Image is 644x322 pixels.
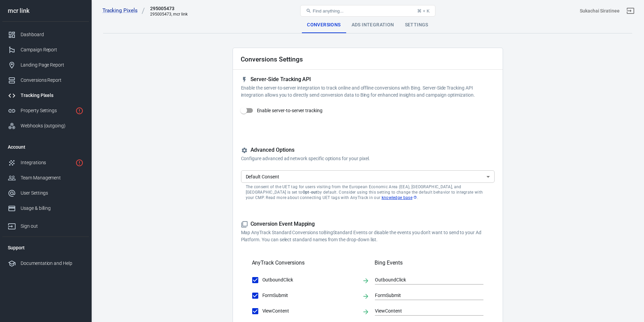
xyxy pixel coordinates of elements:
[21,46,84,53] div: Campaign Report
[2,139,89,155] li: Account
[375,307,473,315] input: Event Action
[2,216,89,234] a: Sign out
[246,184,490,200] p: The consent of the UET tag for users visiting from the European Economic Area (EEA), [GEOGRAPHIC_...
[2,185,89,201] a: User Settings
[375,276,473,284] input: Event Action
[400,17,434,33] div: Settings
[2,8,89,14] div: mcr link
[2,103,89,118] a: Property Settings
[313,8,343,14] span: Find anything...
[21,122,84,129] div: Webhooks (outgoing)
[241,221,495,228] h5: Conversion Event Mapping
[2,42,89,57] a: Campaign Report
[346,17,400,33] div: Ads Integration
[241,56,303,63] h2: Conversions Settings
[21,107,73,114] div: Property Settings
[2,57,89,73] a: Landing Page Report
[150,12,187,17] div: 295005473, mcr link
[375,291,473,300] input: Event Action
[2,27,89,42] a: Dashboard
[580,7,620,15] div: Account id: Ntl6tuAK
[241,84,495,99] p: Enable the server-to-server integration to track online and offline conversions with Bing. Server...
[303,190,317,195] b: Opt-out
[262,307,357,315] span: ViewContent
[2,240,89,256] li: Support
[21,92,84,99] div: Tracking Pixels
[21,61,84,69] div: Landing Page Report
[21,223,84,230] div: Sign out
[21,260,84,267] div: Documentation and Help
[150,5,187,12] div: 295005473
[21,31,84,38] div: Dashboard
[75,107,84,115] svg: Property is not installed yet
[2,118,89,133] a: Webhooks (outgoing)
[300,5,435,17] button: Find anything...⌘ + K
[382,195,417,200] a: knowledge base
[375,259,483,266] h5: Bing Events
[241,76,495,83] h5: Server-Side Tracking API
[241,147,495,154] h5: Advanced Options
[417,8,430,14] div: ⌘ + K
[75,159,84,167] svg: 1 networks not verified yet
[2,170,89,185] a: Team Management
[21,77,84,84] div: Conversions Report
[622,3,639,19] a: Sign out
[21,159,73,166] div: Integrations
[302,17,346,33] div: Conversions
[21,190,84,197] div: User Settings
[2,201,89,216] a: Usage & billing
[257,107,323,114] span: Enable server-to-server tracking
[2,73,89,88] a: Conversions Report
[102,7,145,14] a: Tracking Pixels
[262,292,357,299] span: FormSubmit
[2,88,89,103] a: Tracking Pixels
[252,259,305,266] h5: AnyTrack Conversions
[21,205,84,212] div: Usage & billing
[241,155,495,162] p: Configure advanced ad network specific options for your pixel.
[262,276,357,283] span: OutboundClick
[2,155,89,170] a: Integrations
[241,229,495,243] p: Map AnyTrack Standard Conversions to Bing Standard Events or disable the events you don't want to...
[21,174,84,181] div: Team Management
